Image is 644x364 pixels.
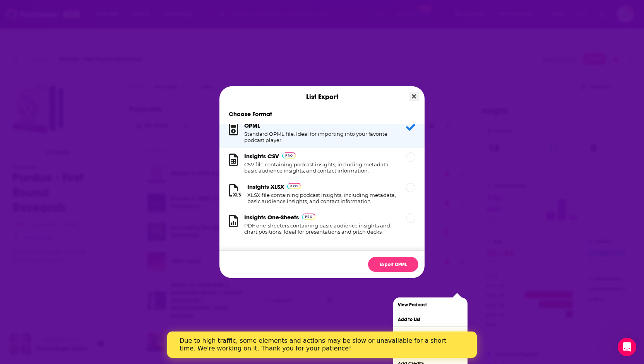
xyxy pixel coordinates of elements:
[393,297,468,312] a: View Podcast
[219,86,425,107] div: List Export
[247,192,397,204] h1: XLSX file containing podcast insights, including metadata, basic audience insights, and contact i...
[244,222,397,235] h1: PDF one-sheeters containing basic audience insights and chart positions. Ideal for presentations ...
[393,327,468,341] button: Share
[287,183,301,189] img: Podchaser Pro
[244,214,299,221] h3: Insights One-Sheets
[167,332,477,358] iframe: Intercom live chat banner
[219,110,425,118] h1: Choose Format
[409,92,419,101] button: Close
[247,183,284,190] h3: Insights XLSX
[244,161,397,174] h1: CSV file containing podcast insights, including metadata, basic audience insights, and contact in...
[244,152,279,160] h3: Insights CSV
[282,152,296,159] img: Podchaser Pro
[368,257,418,272] button: Export OPML
[244,131,397,143] h1: Standard OPML file. Ideal for importing into your favorite podcast player.
[302,214,315,220] img: Podchaser Pro
[244,122,260,129] h3: OPML
[393,312,468,326] button: Add to List
[618,338,636,356] iframe: Intercom live chat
